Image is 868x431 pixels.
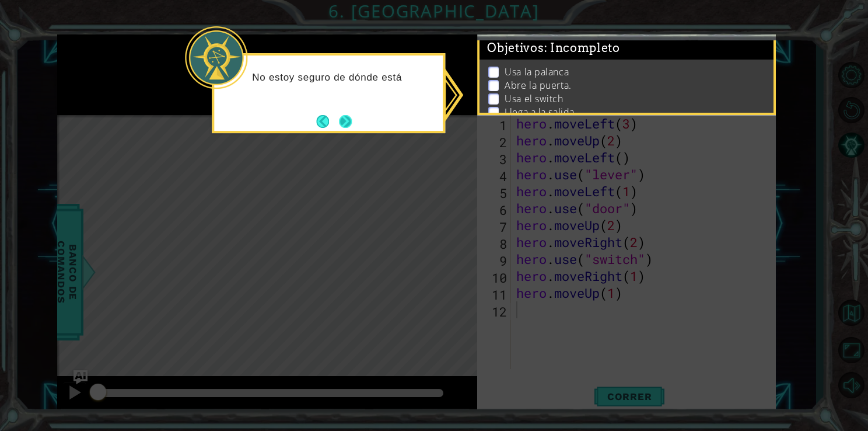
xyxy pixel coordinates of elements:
[339,115,352,128] button: Next
[505,92,563,105] p: Usa el switch
[505,65,569,78] p: Usa la palanca
[316,115,339,128] button: Back
[487,41,620,55] span: Objetivos
[505,79,571,92] p: Abre la puerta.
[252,71,435,84] p: No estoy seguro de dónde está
[505,106,574,119] p: Llega a la salida
[544,41,620,55] span: : Incompleto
